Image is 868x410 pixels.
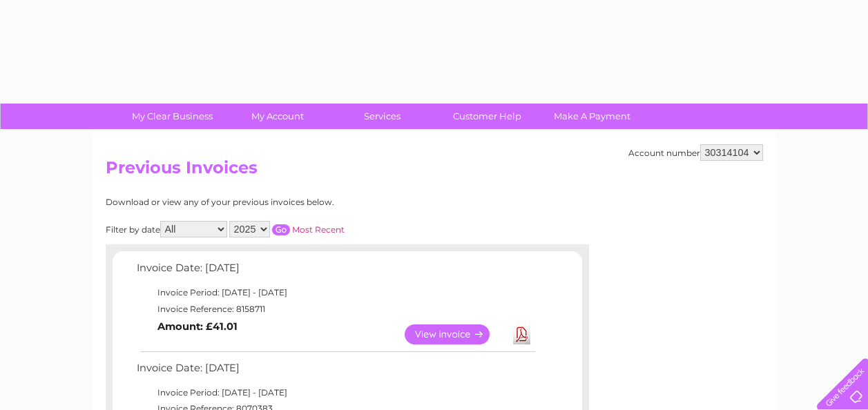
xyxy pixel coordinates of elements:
[133,259,537,284] td: Invoice Date: [DATE]
[115,104,229,129] a: My Clear Business
[133,384,537,401] td: Invoice Period: [DATE] - [DATE]
[106,221,468,237] div: Filter by date
[292,224,345,235] a: Most Recent
[106,197,468,207] div: Download or view any of your previous invoices below.
[157,320,238,333] b: Amount: £41.01
[133,359,537,384] td: Invoice Date: [DATE]
[628,144,763,161] div: Account number
[405,324,506,344] a: View
[513,324,530,344] a: Download
[325,104,439,129] a: Services
[430,104,544,129] a: Customer Help
[106,158,763,184] h2: Previous Invoices
[133,284,537,301] td: Invoice Period: [DATE] - [DATE]
[535,104,649,129] a: Make A Payment
[133,301,537,318] td: Invoice Reference: 8158711
[220,104,334,129] a: My Account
